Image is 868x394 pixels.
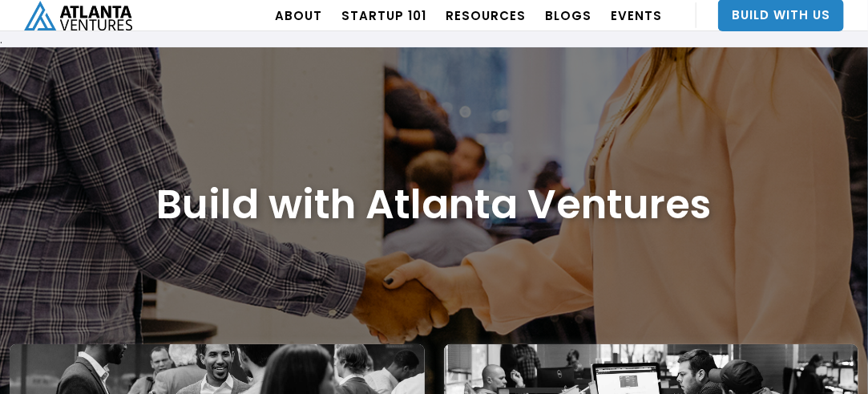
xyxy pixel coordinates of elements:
[157,180,712,229] h1: Build with Atlanta Ventures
